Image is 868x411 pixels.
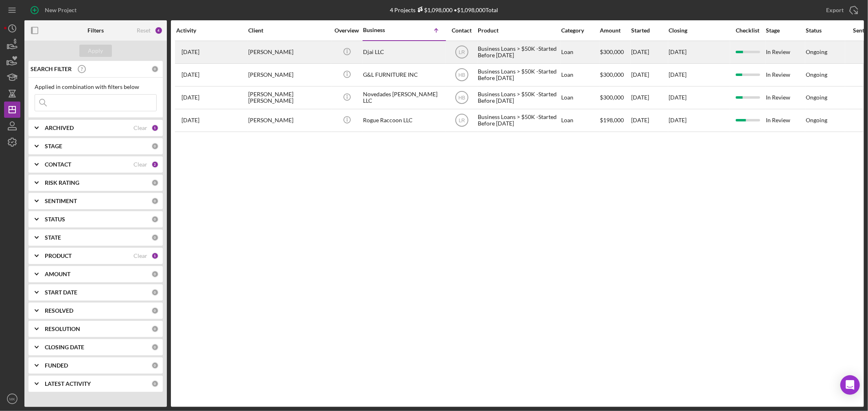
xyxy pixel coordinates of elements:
time: 2025-06-11 13:10 [181,94,199,101]
div: Category [561,27,599,34]
div: Clear [133,253,147,259]
b: LATEST ACTIVITY [45,381,91,387]
div: Contact [446,27,477,34]
div: Stage [766,27,805,34]
div: Client [248,27,330,34]
span: $300,000 [600,94,624,101]
text: LR [459,50,465,55]
div: New Project [45,2,77,18]
div: Clear [133,161,147,168]
div: Reset [137,27,151,34]
div: 0 [151,197,159,205]
div: 0 [151,307,159,314]
div: Started [631,27,668,34]
text: LR [459,118,465,123]
div: 4 [155,26,163,35]
div: 0 [151,143,159,150]
button: New Project [24,2,85,18]
div: Rogue Raccoon LLC [363,110,444,131]
time: [DATE] [669,117,687,123]
text: HB [458,95,465,101]
button: MK [4,391,20,407]
div: 0 [151,234,159,241]
time: 2025-08-28 05:09 [181,49,199,55]
span: $300,000 [600,48,624,55]
div: 0 [151,216,159,223]
div: 0 [151,65,159,73]
div: Djai LLC [363,41,444,63]
span: $300,000 [600,71,624,78]
b: PRODUCT [45,253,72,259]
div: In Review [766,87,805,108]
b: STAGE [45,143,62,149]
div: 0 [151,380,159,387]
div: Activity [176,27,247,34]
div: Business [363,27,404,33]
div: 0 [151,325,159,333]
div: 1 [151,124,159,132]
div: [DATE] [631,41,668,63]
div: In Review [766,64,805,86]
div: [PERSON_NAME] [248,64,330,86]
button: Export [818,2,864,18]
div: Overview [332,27,362,34]
div: 1 [151,252,159,260]
div: Loan [561,110,599,131]
div: $1,098,000 [416,6,453,13]
div: Business Loans > $50K -Started Before [DATE] [478,87,559,108]
b: CLOSING DATE [45,344,84,350]
b: SENTIMENT [45,198,77,204]
div: 2 [151,161,159,168]
b: CONTACT [45,161,71,168]
div: 0 [151,289,159,296]
div: Ongoing [806,117,827,123]
div: 0 [151,179,159,186]
b: AMOUNT [45,271,70,277]
b: STATUS [45,216,65,223]
button: Apply [79,45,112,57]
div: 0 [151,362,159,369]
div: Novedades [PERSON_NAME] LLC [363,87,444,108]
div: [PERSON_NAME] [248,41,330,63]
div: Loan [561,41,599,63]
b: STATE [45,234,61,241]
time: [DATE] [669,94,687,101]
div: 0 [151,270,159,278]
div: 4 Projects • $1,098,000 Total [390,6,498,13]
span: $198,000 [600,117,624,123]
div: Ongoing [806,71,827,78]
time: 2025-01-10 19:00 [181,117,199,123]
time: [DATE] [669,48,687,55]
div: Business Loans > $50K -Started Before [DATE] [478,110,559,131]
div: Apply [88,45,103,57]
time: [DATE] [669,71,687,78]
div: Loan [561,87,599,108]
b: FUNDED [45,362,68,369]
div: Ongoing [806,49,827,55]
b: SEARCH FILTER [31,66,72,72]
div: Amount [600,27,630,34]
div: [DATE] [631,110,668,131]
div: Product [478,27,559,34]
text: MK [9,397,15,401]
div: [DATE] [631,87,668,108]
div: [DATE] [631,64,668,86]
div: In Review [766,110,805,131]
text: HB [458,72,465,78]
div: Checklist [730,27,765,34]
b: RESOLVED [45,307,73,314]
b: RESOLUTION [45,326,80,332]
div: Status [806,27,845,34]
div: 0 [151,344,159,351]
div: Clear [133,125,147,131]
time: 2025-06-25 18:19 [181,71,199,78]
div: Applied in combination with filters below [35,84,157,90]
div: Loan [561,64,599,86]
div: [PERSON_NAME] [PERSON_NAME] [248,87,330,108]
b: START DATE [45,289,77,296]
div: [PERSON_NAME] [248,110,330,131]
div: Business Loans > $50K -Started Before [DATE] [478,64,559,86]
b: Filters [87,27,104,34]
div: G&L FURNITURE INC [363,64,444,86]
b: ARCHIVED [45,125,74,131]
